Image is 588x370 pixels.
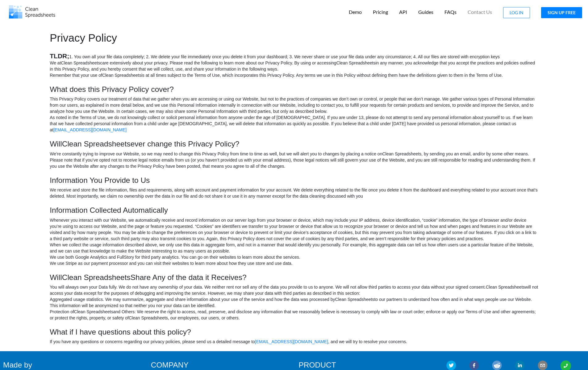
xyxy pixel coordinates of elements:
p: As noted in the Terms of Use, we do not knowingly collect or solicit personal information from an... [50,114,538,133]
span: Clean Spreadsheets [382,151,421,156]
p: API [399,9,407,15]
h1: Privacy Policy [50,31,538,44]
p: We at care extensively about your privacy. Please read the following to learn more about our Priv... [50,60,538,72]
a: [EMAIL_ADDRESS][DOMAIN_NAME] [255,339,328,344]
span: Clean Spreadsheets [102,73,141,78]
p: We use both Google Analytics and FullStory for third party analytics. You can go on their website... [50,254,538,260]
p: When we collect the usage information described above, we only use this data in aggregate form, a... [50,242,538,254]
h3: Will Share Any of the data it Receives? [50,273,538,282]
h3: What does this Privacy Policy cover? [50,85,538,94]
p: FAQs [444,9,457,15]
h3: Information Collected Automatically [50,206,538,215]
span: LOG IN [510,10,523,15]
span: Clean Spreadsheets [129,315,168,320]
p: Demo [349,9,362,15]
span: Clean Spreadsheets [61,60,100,65]
p: This Privacy Policy covers our treatment of data that we gather when you are accessing or using o... [50,96,538,114]
button: LOG IN [503,7,530,18]
span: Clean Spreadsheets [486,285,525,290]
img: Logo.png [9,5,55,18]
p: We receive and store the file information, files and requirements, along with account and payment... [50,187,538,199]
p: Guides [418,9,433,15]
span: Clean Spreadsheets [62,140,131,148]
p: If you have any questions or concerns regarding our privacy policies, please send us a detailed m... [50,339,538,345]
span: Contact Us [468,10,492,14]
p: Protection of and Others: We reserve the right to access, read, preserve, and disclose any inform... [50,309,538,321]
span: Clean Spreadsheets [74,309,113,314]
span: TLDR; [50,52,69,60]
span: Clean Spreadsheets [335,297,374,302]
p: 1. You own all your file data completely; 2. We delete your file immediately once you delete it f... [50,53,538,60]
p: We’re constantly trying to improve our Website, so we may need to change this Privacy Policy from... [50,151,538,169]
p: Remember that your use of is at all times subject to the Terms of Use, which incorporates this Pr... [50,72,538,78]
span: Clean Spreadsheets [62,273,131,282]
p: Pricing [373,9,388,15]
p: Whenever you interact with our Website, we automatically receive and record information on our se... [50,217,538,242]
p: We use Stripe as our payment processor and you can visit their websites to learn more about how t... [50,260,538,266]
p: You will always own your Data fully. We do not have any ownership of your data. We neither rent n... [50,284,538,296]
button: SIGN UP FREE [541,7,582,18]
h3: What if I have questions about this policy? [50,327,538,336]
h3: Information You Provide to Us [50,176,538,185]
p: Aggregated usage statistics. We may summarize, aggregate and share information about your use of ... [50,296,538,309]
h3: Will ever change this Privacy Policy? [50,139,538,148]
a: [EMAIL_ADDRESS][DOMAIN_NAME] [53,127,127,132]
span: Clean Spreadsheets [336,60,376,65]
